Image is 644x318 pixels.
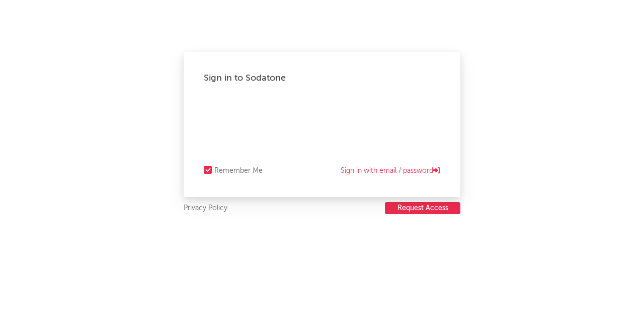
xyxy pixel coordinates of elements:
a: Sign in with email / password [341,165,440,177]
button: Request Access [385,202,460,214]
div: Sign in to Sodatone [204,72,440,84]
div: Remember Me [214,165,263,177]
a: Privacy Policy [184,202,227,215]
